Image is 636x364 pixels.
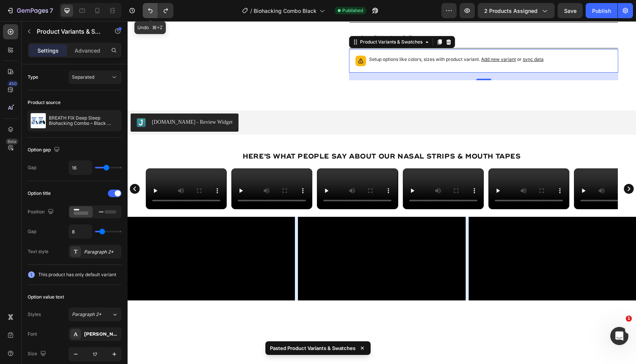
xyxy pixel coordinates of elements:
p: Advanced [75,47,100,54]
div: Font [28,331,37,338]
span: 1 [626,316,632,322]
video: Video [341,196,508,279]
div: Undo/Redo [143,3,173,18]
div: 450 [7,81,18,87]
div: [DOMAIN_NAME] - Review Widget [24,97,105,105]
div: Gap [28,228,36,235]
video: Video [361,148,441,188]
video: Video [170,196,338,279]
video: Video [19,148,99,188]
span: or [388,35,416,41]
div: Product source [28,99,61,106]
img: product feature img [31,113,46,128]
video: Video [447,148,527,188]
p: BREATH FIX Deep Sleep Biohacking Combo – Black Nasal Strips 2.0 (30 Strips) + Black Mouth Tape (3... [49,115,118,126]
video: Video [190,148,270,188]
span: sync data [395,35,416,41]
span: Paragraph 2* [72,311,101,318]
div: Position [28,207,55,217]
video: Video [104,148,184,188]
div: Option value text [28,294,64,300]
div: Type [28,74,38,81]
input: Auto [69,161,92,174]
p: Here's what people say about our Nasal Strips & MOUTH TAPES [1,130,508,140]
div: Paragraph 2* [84,249,120,255]
div: [PERSON_NAME] Grotesk Bold [84,331,120,338]
span: / [250,7,252,15]
button: Carousel Next Arrow [495,162,507,174]
button: 7 [3,3,56,18]
span: Save [564,8,577,14]
button: Save [558,3,583,18]
input: Auto [69,225,92,238]
span: Separated [72,74,94,80]
img: Judgeme.png [9,97,18,106]
button: Paragraph 2* [69,308,122,321]
iframe: To enrich screen reader interactions, please activate Accessibility in Grammarly extension settings [128,21,636,364]
button: Publish [586,3,617,18]
span: 2 products assigned [484,7,538,15]
div: Product Variants & Swatches [231,17,296,24]
video: Video [276,148,356,188]
p: Product Variants & Swatches [37,27,101,36]
button: Judge.me - Review Widget [3,92,111,110]
div: Publish [592,7,611,15]
span: Add new variant [354,35,388,41]
span: Published [342,7,363,14]
span: Biohacking Combo Black [254,7,316,15]
div: Option gap [28,145,61,155]
button: Carousel Back Arrow [1,162,13,174]
span: This product has only default variant [38,271,116,278]
div: Option title [28,190,51,197]
p: Setup options like colors, sizes with product variant. [242,34,416,42]
p: 7 [50,6,53,15]
p: Settings [37,47,59,54]
p: Pasted Product Variants & Swatches [270,344,355,352]
button: Separated [69,70,122,84]
div: Beta [6,138,18,145]
div: Gap [28,164,36,171]
div: Size [28,349,48,359]
button: 2 products assigned [478,3,555,18]
iframe: Intercom live chat [610,327,628,345]
div: Styles [28,311,41,318]
div: Text style [28,248,48,255]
